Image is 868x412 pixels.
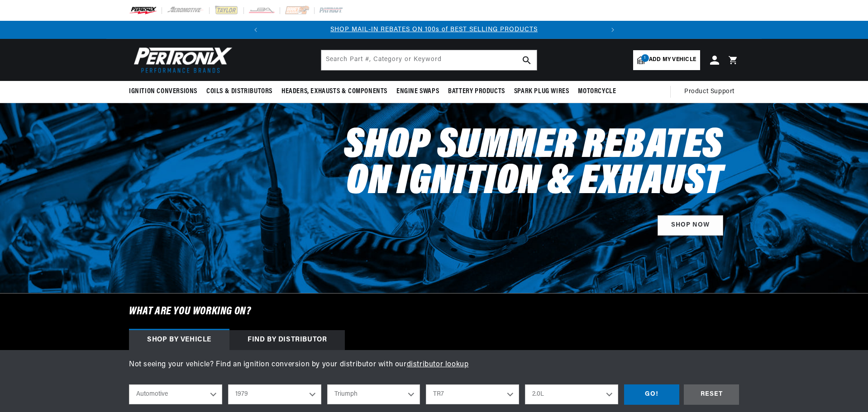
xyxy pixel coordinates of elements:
span: Ignition Conversions [129,87,197,96]
div: Shop by vehicle [129,330,229,350]
input: Search Part #, Category or Keyword [321,50,537,70]
div: Announcement [265,25,604,35]
select: Year [228,384,321,404]
div: GO! [624,384,679,405]
a: SHOP NOW [658,215,723,236]
span: Product Support [684,87,734,97]
summary: Battery Products [444,81,510,102]
span: 1 [641,54,649,62]
img: Pertronix [129,44,233,76]
div: 1 of 2 [265,25,604,35]
span: Coils & Distributors [206,87,272,96]
summary: Motorcycle [573,81,620,102]
h6: What are you working on? [106,294,762,330]
h2: Shop Summer Rebates on Ignition & Exhaust [344,128,723,201]
span: Engine Swaps [396,87,439,96]
span: Motorcycle [578,87,616,96]
summary: Engine Swaps [392,81,444,102]
div: Find by Distributor [229,330,345,350]
span: Headers, Exhausts & Components [281,87,387,96]
button: Translation missing: en.sections.announcements.next_announcement [604,21,622,39]
span: Spark Plug Wires [514,87,569,96]
select: Engine [525,384,618,404]
p: Not seeing your vehicle? Find an ignition conversion by your distributor with our [129,359,739,371]
slideshow-component: Translation missing: en.sections.announcements.announcement_bar [106,21,762,39]
a: SHOP MAIL-IN REBATES ON 100s of BEST SELLING PRODUCTS [330,26,538,33]
select: Model [426,384,519,404]
button: Translation missing: en.sections.announcements.previous_announcement [247,21,265,39]
summary: Spark Plug Wires [510,81,574,102]
summary: Coils & Distributors [202,81,277,102]
summary: Product Support [684,81,739,103]
div: RESET [684,384,739,405]
button: search button [517,50,537,70]
a: 1Add my vehicle [633,50,700,70]
a: distributor lookup [407,361,469,368]
span: Battery Products [448,87,505,96]
span: Add my vehicle [649,56,696,64]
select: Ride Type [129,384,222,404]
select: Make [327,384,420,404]
summary: Headers, Exhausts & Components [277,81,392,102]
summary: Ignition Conversions [129,81,202,102]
